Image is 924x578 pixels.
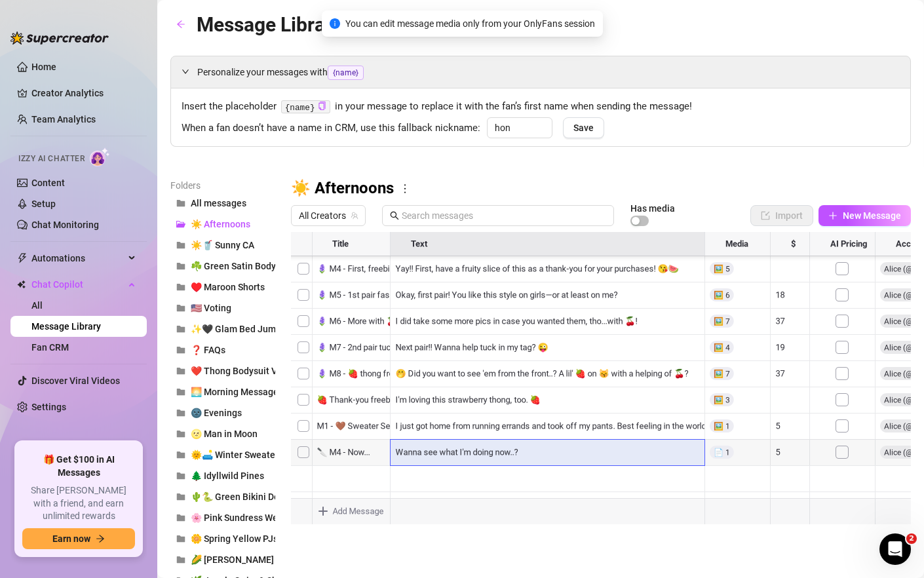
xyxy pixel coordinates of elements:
[299,206,358,225] span: All Creators
[170,507,275,528] button: 🌸 Pink Sundress Welcome
[170,214,275,235] button: ☀️ Afternoons
[31,83,136,104] a: Creator Analytics
[31,114,96,125] a: Team Analytics
[281,100,330,114] code: {name}
[191,429,258,439] span: 🌝 Man in Moon
[176,20,185,29] span: arrow-left
[843,210,901,221] span: New Message
[818,205,911,226] button: New Message
[630,204,675,212] article: Has media
[176,492,185,501] span: folder
[31,402,66,412] a: Settings
[191,491,347,502] span: 🌵🐍 Green Bikini Desert Stagecoach
[176,513,185,522] span: folder
[170,277,275,298] button: ♥️ Maroon Shorts
[31,321,101,332] a: Message Library
[31,376,120,386] a: Discover Viral Videos
[31,248,125,269] span: Automations
[351,212,358,220] span: team
[176,345,185,355] span: folder
[52,533,90,544] span: Earn now
[170,339,275,360] button: ❓ FAQs
[170,549,275,570] button: 🌽 [PERSON_NAME]
[170,402,275,423] button: 🌚 Evenings
[191,324,281,334] span: ✨🖤 Glam Bed Jump
[879,533,911,565] iframe: Intercom live chat
[176,471,185,480] span: folder
[906,533,917,544] span: 2
[176,555,185,564] span: folder
[318,102,326,110] span: copy
[750,205,813,226] button: Import
[191,387,283,397] span: 🌅 Morning Messages
[31,300,43,311] a: All
[176,450,185,459] span: folder
[170,528,275,549] button: 🌼 Spring Yellow PJs
[182,121,480,136] span: When a fan doesn’t have a name in CRM, use this fallback nickname:
[176,324,185,334] span: folder
[191,533,278,544] span: 🌼 Spring Yellow PJs
[330,18,340,29] span: info-circle
[191,471,264,481] span: 🌲 Idyllwild Pines
[90,147,110,166] img: AI Chatter
[402,208,606,223] input: Search messages
[573,123,594,133] span: Save
[563,117,604,138] button: Save
[182,67,189,75] span: expanded
[170,235,275,256] button: ☀️🥤 Sunny CA
[18,153,85,165] span: Izzy AI Chatter
[191,261,320,271] span: ☘️ Green Satin Bodysuit Nudes
[197,9,342,40] article: Message Library
[176,261,185,271] span: folder
[390,211,399,220] span: search
[399,183,411,195] span: more
[191,554,274,565] span: 🌽 [PERSON_NAME]
[31,199,56,209] a: Setup
[170,178,275,193] article: Folders
[176,366,185,376] span: folder
[191,450,316,460] span: 🌞🛋️ Winter Sweater Sunbask
[17,253,28,263] span: thunderbolt
[191,282,265,292] span: ♥️ Maroon Shorts
[191,345,225,355] span: ❓ FAQs
[191,303,231,313] span: 🇺🇸 Voting
[191,512,303,523] span: 🌸 Pink Sundress Welcome
[22,484,135,523] span: Share [PERSON_NAME] with a friend, and earn unlimited rewards
[182,99,900,115] span: Insert the placeholder in your message to replace it with the fan’s first name when sending the m...
[170,193,275,214] button: All messages
[170,423,275,444] button: 🌝 Man in Moon
[191,240,254,250] span: ☀️🥤 Sunny CA
[176,241,185,250] span: folder
[176,387,185,396] span: folder
[31,62,56,72] a: Home
[31,220,99,230] a: Chat Monitoring
[176,534,185,543] span: folder
[22,528,135,549] button: Earn nowarrow-right
[171,56,910,88] div: Personalize your messages with{name}
[345,16,595,31] span: You can edit message media only from your OnlyFans session
[291,178,394,199] h3: ☀️ Afternoons
[170,256,275,277] button: ☘️ Green Satin Bodysuit Nudes
[318,102,326,111] button: Click to Copy
[170,318,275,339] button: ✨🖤 Glam Bed Jump
[176,303,185,313] span: folder
[10,31,109,45] img: logo-BBDzfeDw.svg
[828,211,837,220] span: plus
[191,219,250,229] span: ☀️ Afternoons
[22,453,135,479] span: 🎁 Get $100 in AI Messages
[170,360,275,381] button: ❤️ Thong Bodysuit Vid
[31,178,65,188] a: Content
[176,408,185,417] span: folder
[170,381,275,402] button: 🌅 Morning Messages
[197,65,900,80] span: Personalize your messages with
[191,366,285,376] span: ❤️ Thong Bodysuit Vid
[17,280,26,289] img: Chat Copilot
[31,342,69,353] a: Fan CRM
[170,298,275,318] button: 🇺🇸 Voting
[170,465,275,486] button: 🌲 Idyllwild Pines
[170,486,275,507] button: 🌵🐍 Green Bikini Desert Stagecoach
[176,282,185,292] span: folder
[176,429,185,438] span: folder
[176,199,185,208] span: folder
[31,274,125,295] span: Chat Copilot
